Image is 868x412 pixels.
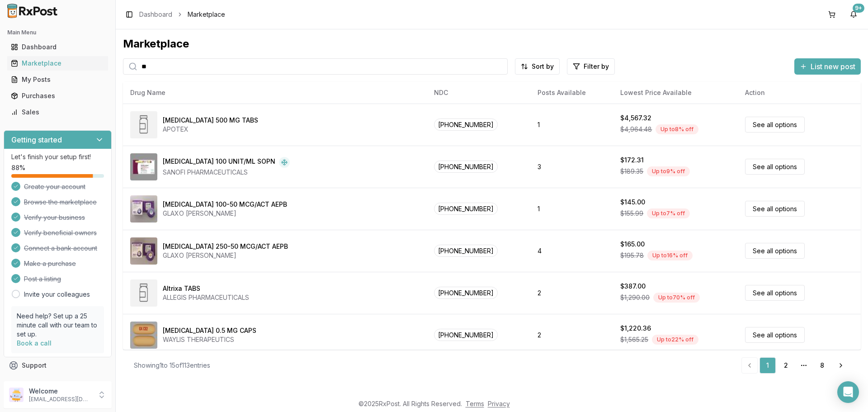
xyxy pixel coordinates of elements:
[188,10,225,19] span: Marketplace
[613,82,737,104] th: Lowest Price Available
[759,357,776,374] a: 1
[434,329,498,341] span: [PHONE_NUMBER]
[647,166,690,176] div: Up to 9 % off
[794,63,861,72] a: List new post
[620,251,644,260] span: $195.78
[4,72,112,87] button: My Posts
[130,279,157,307] img: Altrixa TABS
[530,272,613,314] td: 2
[434,161,498,173] span: [PHONE_NUMBER]
[832,357,850,374] a: Go to next page
[130,237,157,265] img: Advair Diskus 250-50 MCG/ACT AEPB
[515,58,560,75] button: Sort by
[567,58,615,75] button: Filter by
[530,188,613,230] td: 1
[4,105,112,119] button: Sales
[7,39,108,55] a: Dashboard
[620,156,644,165] div: $172.31
[7,104,108,120] a: Sales
[163,335,256,344] div: WAYLIS THERAPEUTICS
[745,159,805,175] a: See all options
[434,118,498,131] span: [PHONE_NUMBER]
[163,157,275,168] div: [MEDICAL_DATA] 100 UNIT/ML SOPN
[620,125,652,134] span: $4,964.48
[123,82,427,104] th: Drug Name
[130,111,157,138] img: Abiraterone Acetate 500 MG TABS
[620,240,645,249] div: $165.00
[11,43,104,52] div: Dashboard
[139,10,172,19] a: Dashboard
[163,168,290,177] div: SANOFI PHARMACEUTICALS
[778,357,794,374] a: 2
[130,153,157,180] img: Admelog SoloStar 100 UNIT/ML SOPN
[745,243,805,259] a: See all options
[4,4,61,18] img: RxPost Logo
[7,29,108,36] h2: Main Menu
[620,335,648,344] span: $1,565.25
[24,182,85,191] span: Create your account
[4,89,112,103] button: Purchases
[134,361,210,370] div: Showing 1 to 15 of 113 entries
[745,285,805,301] a: See all options
[656,124,698,134] div: Up to 8 % off
[620,209,643,218] span: $155.99
[130,322,157,349] img: Avodart 0.5 MG CAPS
[647,251,693,260] div: Up to 16 % off
[530,230,613,272] td: 4
[7,88,108,104] a: Purchases
[846,7,861,22] button: 9+
[163,209,287,218] div: GLAXO [PERSON_NAME]
[11,108,104,117] div: Sales
[22,377,52,386] span: Feedback
[745,117,805,133] a: See all options
[24,213,85,222] span: Verify your business
[853,4,864,13] div: 9+
[29,396,92,403] p: [EMAIL_ADDRESS][DOMAIN_NAME]
[163,242,288,251] div: [MEDICAL_DATA] 250-50 MCG/ACT AEPB
[163,200,287,209] div: [MEDICAL_DATA] 100-50 MCG/ACT AEPB
[24,228,97,237] span: Verify beneficial owners
[794,58,861,75] button: List new post
[17,312,99,339] p: Need help? Set up a 25 minute call with our team to set up.
[163,116,258,125] div: [MEDICAL_DATA] 500 MG TABS
[130,195,157,223] img: Advair Diskus 100-50 MCG/ACT AEPB
[811,61,855,72] span: List new post
[427,82,530,104] th: NDC
[163,284,200,293] div: Altrixa TABS
[11,134,62,145] h3: Getting started
[29,387,92,396] p: Welcome
[24,290,90,299] a: Invite your colleagues
[139,10,225,19] nav: breadcrumb
[163,125,258,134] div: APOTEX
[745,201,805,217] a: See all options
[620,198,645,207] div: $145.00
[24,259,76,268] span: Make a purchase
[4,374,112,390] button: Feedback
[11,59,104,68] div: Marketplace
[4,357,112,374] button: Support
[620,293,650,302] span: $1,290.00
[647,208,690,218] div: Up to 7 % off
[814,357,830,374] a: 8
[11,91,104,100] div: Purchases
[652,335,698,345] div: Up to 22 % off
[24,244,97,253] span: Connect a bank account
[530,314,613,356] td: 2
[738,82,861,104] th: Action
[434,245,498,257] span: [PHONE_NUMBER]
[163,293,249,302] div: ALLEGIS PHARMACEUTICALS
[837,381,859,403] div: Open Intercom Messenger
[434,203,498,215] span: [PHONE_NUMBER]
[620,282,646,291] div: $387.00
[466,400,484,407] a: Terms
[530,82,613,104] th: Posts Available
[7,71,108,88] a: My Posts
[530,146,613,188] td: 3
[24,275,61,284] span: Post a listing
[9,388,24,402] img: User avatar
[163,251,288,260] div: GLAXO [PERSON_NAME]
[741,357,850,374] nav: pagination
[123,37,861,51] div: Marketplace
[11,163,25,172] span: 88 %
[653,293,700,303] div: Up to 70 % off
